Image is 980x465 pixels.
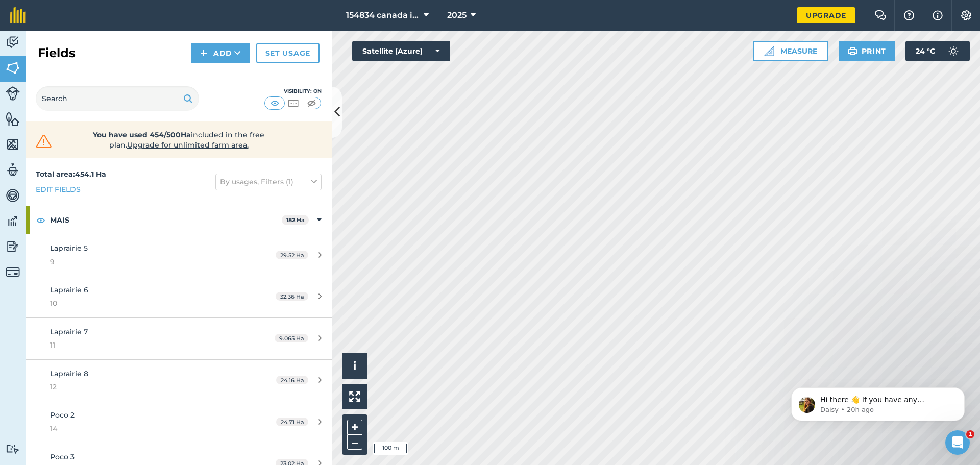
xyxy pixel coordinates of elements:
[6,265,20,279] img: svg+xml;base64,PD94bWwgdmVyc2lvbj0iMS4wIiBlbmNvZGluZz0idXRmLTgiPz4KPCEtLSBHZW5lcmF0b3I6IEFkb2JlIE...
[268,98,281,108] img: svg+xml;base64,PHN2ZyB4bWxucz0iaHR0cDovL3d3dy53My5vcmcvMjAwMC9zdmciIHdpZHRoPSI1MCIgaGVpZ2h0PSI0MC...
[447,9,467,21] span: 2025
[50,423,242,434] span: 14
[347,420,362,435] button: +
[34,130,324,150] a: You have used 454/500Haincluded in the free plan.Upgrade for unlimited farm area.
[6,188,20,203] img: svg+xml;base64,PD94bWwgdmVyc2lvbj0iMS4wIiBlbmNvZGluZz0idXRmLTgiPz4KPCEtLSBHZW5lcmF0b3I6IEFkb2JlIE...
[50,327,88,336] span: Laprairie 7
[26,234,332,276] a: Laprairie 5929.52 Ha
[6,444,20,454] img: svg+xml;base64,PD94bWwgdmVyc2lvbj0iMS4wIiBlbmNvZGluZz0idXRmLTgiPz4KPCEtLSBHZW5lcmF0b3I6IEFkb2JlIE...
[305,98,318,108] img: svg+xml;base64,PHN2ZyB4bWxucz0iaHR0cDovL3d3dy53My5vcmcvMjAwMC9zdmciIHdpZHRoPSI1MCIgaGVpZ2h0PSI0MC...
[36,169,106,179] strong: Total area : 454.1 Ha
[50,206,282,234] strong: MAIS
[26,206,332,234] div: MAIS182 Ha
[256,43,320,63] a: Set usage
[276,251,308,259] span: 29.52 Ha
[6,137,20,152] img: svg+xml;base64,PHN2ZyB4bWxucz0iaHR0cDovL3d3dy53My5vcmcvMjAwMC9zdmciIHdpZHRoPSI1NiIgaGVpZ2h0PSI2MC...
[6,162,20,178] img: svg+xml;base64,PD94bWwgdmVyc2lvbj0iMS4wIiBlbmNvZGluZz0idXRmLTgiPz4KPCEtLSBHZW5lcmF0b3I6IEFkb2JlIE...
[287,98,300,108] img: svg+xml;base64,PHN2ZyB4bWxucz0iaHR0cDovL3d3dy53My5vcmcvMjAwMC9zdmciIHdpZHRoPSI1MCIgaGVpZ2h0PSI0MC...
[127,140,249,150] span: Upgrade for unlimited farm area.
[797,7,855,23] a: Upgrade
[916,41,935,61] span: 24 ° C
[349,391,360,402] img: Four arrows, one pointing top left, one top right, one bottom right and the last bottom left
[50,452,75,461] span: Poco 3
[50,410,75,420] span: Poco 2
[960,10,972,20] img: A cog icon
[215,174,322,190] button: By usages, Filters (1)
[874,10,887,20] img: Two speech bubbles overlapping with the left bubble in the forefront
[347,435,362,450] button: –
[50,339,242,351] span: 11
[276,418,308,426] span: 24.71 Ha
[50,256,242,267] span: 9
[353,359,356,372] span: i
[275,334,308,342] span: 9.065 Ha
[38,45,76,61] h2: Fields
[905,41,970,61] button: 24 °C
[6,35,20,50] img: svg+xml;base64,PD94bWwgdmVyc2lvbj0iMS4wIiBlbmNvZGluZz0idXRmLTgiPz4KPCEtLSBHZW5lcmF0b3I6IEFkb2JlIE...
[50,243,88,253] span: Laprairie 5
[50,381,242,393] span: 12
[6,213,20,229] img: svg+xml;base64,PD94bWwgdmVyc2lvbj0iMS4wIiBlbmNvZGluZz0idXRmLTgiPz4KPCEtLSBHZW5lcmF0b3I6IEFkb2JlIE...
[753,41,828,61] button: Measure
[50,369,88,378] span: Laprairie 8
[26,360,332,401] a: Laprairie 81224.16 Ha
[70,130,287,150] span: included in the free plan .
[286,216,305,224] strong: 182 Ha
[36,214,45,226] img: svg+xml;base64,PHN2ZyB4bWxucz0iaHR0cDovL3d3dy53My5vcmcvMjAwMC9zdmciIHdpZHRoPSIxOCIgaGVpZ2h0PSIyNC...
[839,41,896,61] button: Print
[26,401,332,443] a: Poco 21424.71 Ha
[945,430,970,455] iframe: Intercom live chat
[6,86,20,101] img: svg+xml;base64,PD94bWwgdmVyc2lvbj0iMS4wIiBlbmNvZGluZz0idXRmLTgiPz4KPCEtLSBHZW5lcmF0b3I6IEFkb2JlIE...
[264,87,322,95] div: Visibility: On
[6,239,20,254] img: svg+xml;base64,PD94bWwgdmVyc2lvbj0iMS4wIiBlbmNvZGluZz0idXRmLTgiPz4KPCEtLSBHZW5lcmF0b3I6IEFkb2JlIE...
[6,60,20,76] img: svg+xml;base64,PHN2ZyB4bWxucz0iaHR0cDovL3d3dy53My5vcmcvMjAwMC9zdmciIHdpZHRoPSI1NiIgaGVpZ2h0PSI2MC...
[933,9,943,21] img: svg+xml;base64,PHN2ZyB4bWxucz0iaHR0cDovL3d3dy53My5vcmcvMjAwMC9zdmciIHdpZHRoPSIxNyIgaGVpZ2h0PSIxNy...
[903,10,915,20] img: A question mark icon
[200,47,207,59] img: svg+xml;base64,PHN2ZyB4bWxucz0iaHR0cDovL3d3dy53My5vcmcvMjAwMC9zdmciIHdpZHRoPSIxNCIgaGVpZ2h0PSIyNC...
[276,292,308,301] span: 32.36 Ha
[93,130,191,139] strong: You have used 454/500Ha
[34,134,54,149] img: svg+xml;base64,PHN2ZyB4bWxucz0iaHR0cDovL3d3dy53My5vcmcvMjAwMC9zdmciIHdpZHRoPSIzMiIgaGVpZ2h0PSIzMC...
[764,46,774,56] img: Ruler icon
[191,43,250,63] button: Add
[346,9,420,21] span: 154834 canada inc
[352,41,450,61] button: Satellite (Azure)
[276,376,308,384] span: 24.16 Ha
[26,276,332,317] a: Laprairie 61032.36 Ha
[36,184,81,195] a: Edit fields
[183,92,193,105] img: svg+xml;base64,PHN2ZyB4bWxucz0iaHR0cDovL3d3dy53My5vcmcvMjAwMC9zdmciIHdpZHRoPSIxOSIgaGVpZ2h0PSIyNC...
[50,285,88,295] span: Laprairie 6
[943,41,964,61] img: svg+xml;base64,PD94bWwgdmVyc2lvbj0iMS4wIiBlbmNvZGluZz0idXRmLTgiPz4KPCEtLSBHZW5lcmF0b3I6IEFkb2JlIE...
[50,298,242,309] span: 10
[342,353,367,379] button: i
[36,86,199,111] input: Search
[848,45,857,57] img: svg+xml;base64,PHN2ZyB4bWxucz0iaHR0cDovL3d3dy53My5vcmcvMjAwMC9zdmciIHdpZHRoPSIxOSIgaGVpZ2h0PSIyNC...
[776,366,980,437] iframe: Intercom notifications message
[26,318,332,359] a: Laprairie 7119.065 Ha
[10,7,26,23] img: fieldmargin Logo
[966,430,974,438] span: 1
[6,111,20,127] img: svg+xml;base64,PHN2ZyB4bWxucz0iaHR0cDovL3d3dy53My5vcmcvMjAwMC9zdmciIHdpZHRoPSI1NiIgaGVpZ2h0PSI2MC...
